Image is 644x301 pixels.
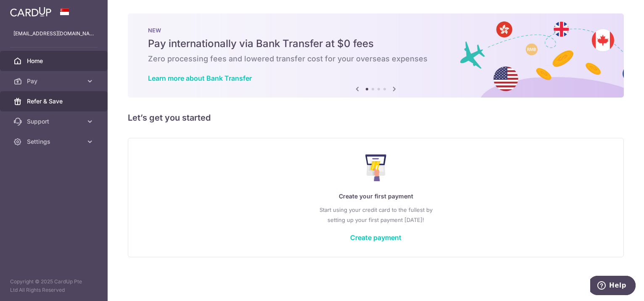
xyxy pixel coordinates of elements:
[27,57,82,65] span: Home
[27,97,82,106] span: Refer & Save
[148,27,604,34] p: NEW
[590,276,636,297] iframe: Opens a widget where you can find more information
[19,6,36,13] span: Help
[148,54,604,64] h6: Zero processing fees and lowered transfer cost for your overseas expenses
[145,191,607,201] p: Create your first payment
[27,117,82,126] span: Support
[27,137,82,146] span: Settings
[128,13,624,98] img: Bank transfer banner
[365,154,387,181] img: Make Payment
[10,7,51,17] img: CardUp
[145,205,607,225] p: Start using your credit card to the fullest by setting up your first payment [DATE]!
[27,77,82,85] span: Pay
[13,29,94,38] p: [EMAIL_ADDRESS][DOMAIN_NAME]
[128,111,624,124] h5: Let’s get you started
[148,37,604,50] h5: Pay internationally via Bank Transfer at $0 fees
[148,74,252,82] a: Learn more about Bank Transfer
[350,233,401,242] a: Create payment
